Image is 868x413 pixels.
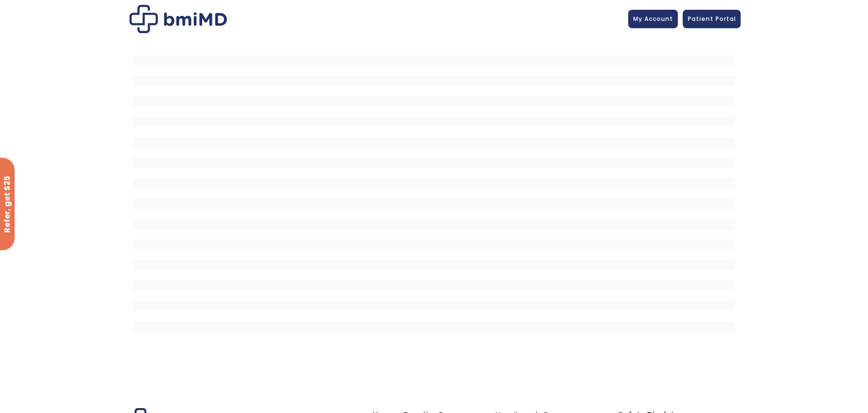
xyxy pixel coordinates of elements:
span: My Account [633,15,673,23]
span: Patient Portal [688,15,736,23]
iframe: MDI Patient Messaging Portal [133,45,735,338]
iframe: Sign Up via Text for Offers [8,376,113,405]
a: Patient Portal [683,10,741,28]
img: Patient Messaging Portal [130,5,227,33]
a: My Account [628,10,678,28]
